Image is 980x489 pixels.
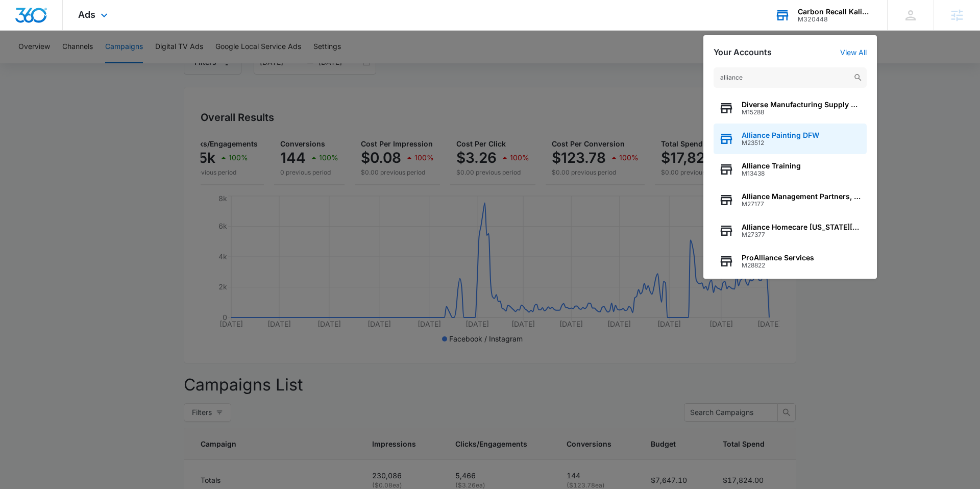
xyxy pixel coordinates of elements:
button: Alliance TrainingM13438 [714,154,867,185]
span: M15288 [742,109,862,116]
div: account id [798,16,872,23]
button: Alliance Management Partners, LLCM27177 [714,185,867,215]
span: ProAlliance Services [742,254,814,262]
span: M28822 [742,262,814,269]
div: account name [798,8,872,16]
span: M13438 [742,170,801,177]
button: Alliance Homecare [US_STATE][GEOGRAPHIC_DATA]M27377 [714,215,867,246]
button: Alliance Painting DFWM23512 [714,124,867,154]
a: View All [840,48,867,57]
span: M27377 [742,231,862,238]
span: Alliance Training [742,162,801,170]
button: ProAlliance ServicesM28822 [714,246,867,277]
span: Alliance Management Partners, LLC [742,192,862,201]
input: Search Accounts [714,67,867,88]
span: M23512 [742,139,819,146]
span: Alliance Painting DFW [742,131,819,139]
span: M27177 [742,201,862,208]
span: Diverse Manufacturing Supply Chain Alliance (DMSCA) [742,101,862,109]
span: Ads [78,9,95,20]
h2: Your Accounts [714,47,772,57]
button: Diverse Manufacturing Supply Chain Alliance (DMSCA)M15288 [714,93,867,124]
span: Alliance Homecare [US_STATE][GEOGRAPHIC_DATA] [742,223,862,231]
